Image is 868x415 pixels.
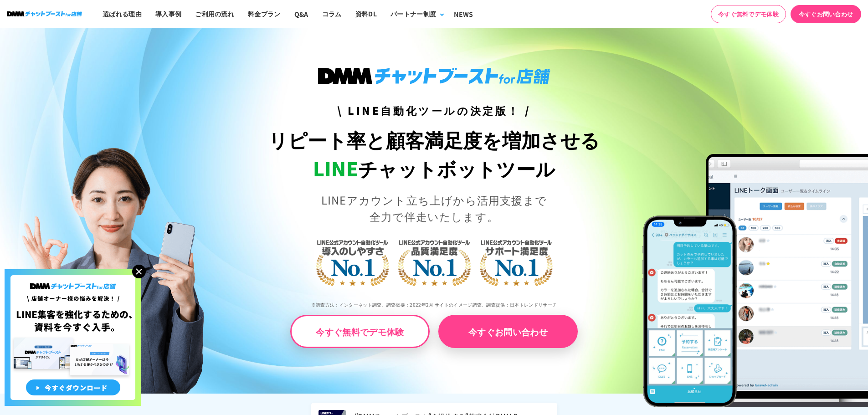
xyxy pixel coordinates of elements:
h3: \ LINE自動化ツールの決定版！ / [217,102,651,118]
img: LINE公式アカウント自動化ツール導入のしやすさNo.1｜LINE公式アカウント自動化ツール品質満足度No.1｜LINE公式アカウント自動化ツールサポート満足度No.1 [286,204,582,318]
img: 店舗オーナー様の悩みを解決!LINE集客を狂化するための資料を今すぐ入手! [5,269,141,406]
a: 店舗オーナー様の悩みを解決!LINE集客を狂化するための資料を今すぐ入手! [5,269,141,280]
img: ロゴ [7,11,82,16]
div: パートナー制度 [390,9,436,19]
a: 今すぐ無料でデモ体験 [711,5,786,23]
a: 今すぐ無料でデモ体験 [290,315,430,348]
p: LINEアカウント立ち上げから活用支援まで 全力で伴走いたします。 [217,192,651,225]
a: 今すぐお問い合わせ [791,5,861,23]
span: LINE [313,154,358,182]
p: ※調査方法：インターネット調査、調査概要：2022年2月 サイトのイメージ調査、調査提供：日本トレンドリサーチ [217,295,651,315]
a: 今すぐお問い合わせ [438,315,578,348]
h1: リピート率と顧客満足度を増加させる チャットボットツール [217,125,651,183]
